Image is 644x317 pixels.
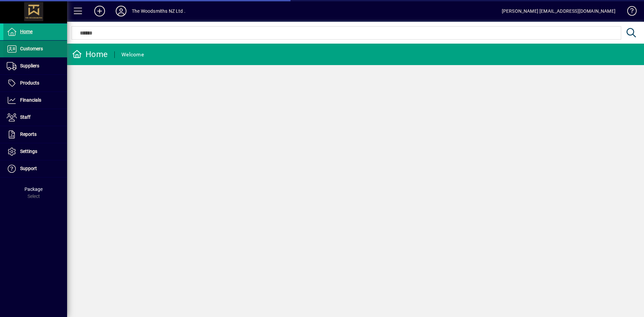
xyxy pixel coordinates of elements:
a: Knowledge Base [622,1,636,23]
a: Support [3,160,67,177]
div: The Woodsmiths NZ Ltd . [132,6,185,16]
a: Reports [3,126,67,143]
div: [PERSON_NAME] [EMAIL_ADDRESS][DOMAIN_NAME] [502,6,615,16]
a: Products [3,75,67,92]
span: Products [20,80,39,86]
a: Suppliers [3,58,67,74]
span: Package [24,187,43,192]
a: Staff [3,109,67,126]
a: Financials [3,92,67,109]
span: Staff [20,114,31,120]
span: Settings [20,149,37,154]
button: Profile [110,5,132,17]
span: Support [20,166,37,171]
span: Financials [20,97,41,103]
span: Reports [20,131,37,137]
a: Settings [3,143,67,160]
div: Welcome [121,49,144,60]
span: Home [20,29,33,34]
div: Home [72,49,108,60]
a: Customers [3,41,67,57]
span: Suppliers [20,63,39,68]
span: Customers [20,46,43,51]
button: Add [89,5,110,17]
